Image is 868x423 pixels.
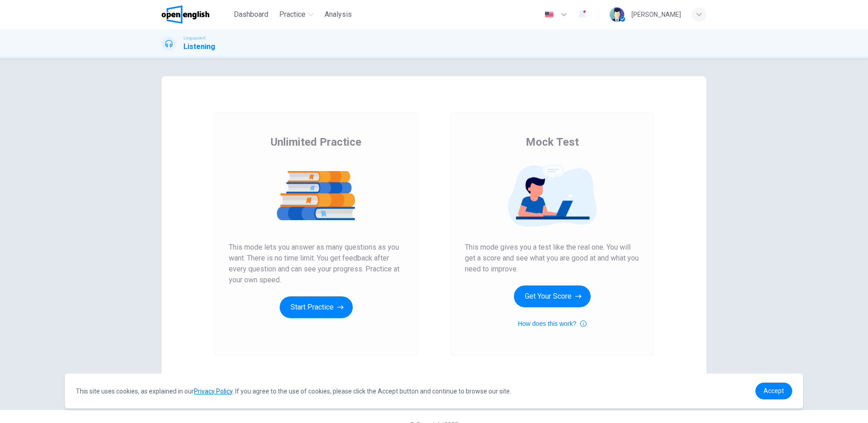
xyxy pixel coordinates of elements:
button: Practice [276,6,317,23]
img: en [543,11,555,18]
img: OpenEnglish logo [162,5,209,24]
button: Start Practice [280,296,353,318]
button: Dashboard [230,6,272,23]
img: Profile picture [610,7,624,22]
span: Practice [279,9,306,20]
div: cookieconsent [65,374,803,408]
span: Accept [764,387,784,394]
button: Get Your Score [514,285,591,307]
span: This site uses cookies, as explained in our . If you agree to the use of cookies, please click th... [76,388,511,395]
button: Analysis [321,6,355,23]
a: dismiss cookie message [755,383,792,399]
span: Mock Test [526,135,579,149]
button: How does this work? [518,318,586,329]
span: This mode lets you answer as many questions as you want. There is no time limit. You get feedback... [229,242,403,285]
span: This mode gives you a test like the real one. You will get a score and see what you are good at a... [465,242,639,275]
span: Dashboard [234,9,268,20]
div: [PERSON_NAME] [631,9,681,20]
span: Unlimited Practice [271,135,361,149]
a: Privacy Policy [194,388,232,395]
span: Linguaskill [183,35,206,41]
h1: Listening [183,41,215,52]
span: Analysis [325,9,352,20]
a: OpenEnglish logo [162,5,230,24]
